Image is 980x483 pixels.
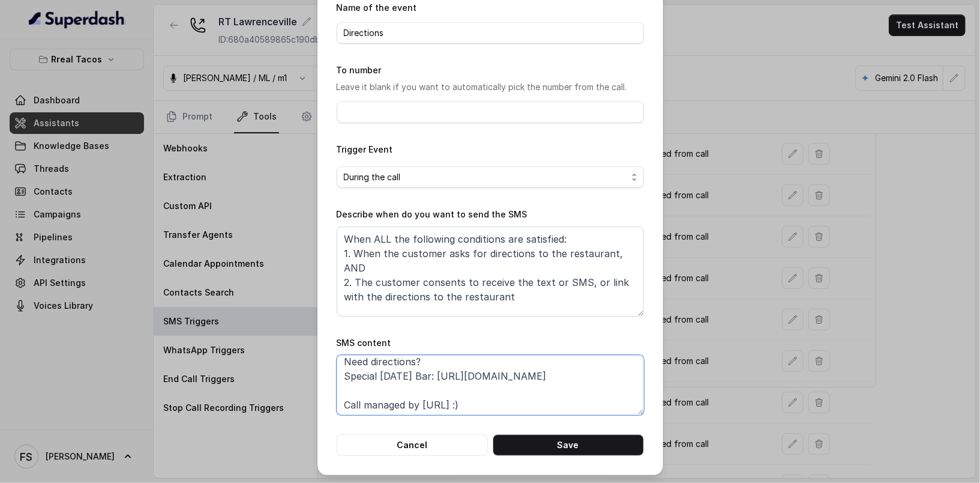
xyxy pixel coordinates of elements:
[337,209,528,219] label: Describe when do you want to send the SMS
[337,80,644,94] p: Leave it blank if you want to automatically pick the number from the call.
[337,434,488,456] button: Cancel
[337,65,382,75] label: To number
[337,355,644,415] textarea: Thanks for calling Rreal Tacos! Need directions? Special [DATE] Bar: [URL][DOMAIN_NAME] Call mana...
[337,144,393,154] label: Trigger Event
[493,434,644,456] button: Save
[337,226,644,317] textarea: When ALL the following conditions are satisfied: 1. When the customer asks for directions to the ...
[344,170,627,184] span: During the call
[337,2,417,13] label: Name of the event
[337,166,644,188] button: During the call
[337,338,391,348] label: SMS content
